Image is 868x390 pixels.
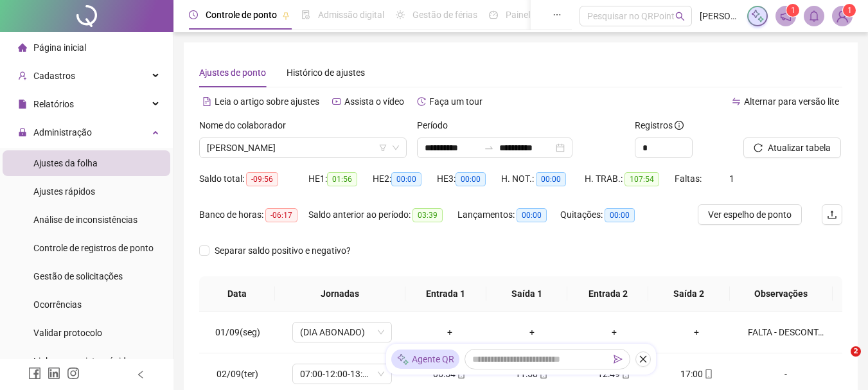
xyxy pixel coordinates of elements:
[583,325,645,339] div: +
[484,143,494,153] span: swap-right
[560,208,650,222] div: Quitações:
[373,172,437,186] div: HE 2:
[199,67,266,78] span: Ajustes de ponto
[392,144,400,152] span: down
[553,10,562,19] span: ellipsis
[768,141,831,155] span: Atualizar tabela
[136,370,145,379] span: left
[506,10,556,20] span: Painel do DP
[700,9,740,23] span: [PERSON_NAME]
[300,364,384,384] span: 07:00-12:00-13:00-17:00 - SEGUNDA À QUINTA
[730,276,833,312] th: Observações
[300,323,384,342] span: (DIA ABONADO)
[282,12,290,19] span: pushpin
[833,6,852,26] img: 52826
[33,99,74,109] span: Relatórios
[698,204,802,225] button: Ver espelho de ponto
[847,6,852,15] span: 1
[308,208,457,222] div: Saldo anterior ao período:
[332,97,341,106] span: youtube
[827,209,837,220] span: upload
[199,118,294,132] label: Nome do colaborador
[614,355,623,364] span: send
[780,10,792,22] span: notification
[567,276,648,312] th: Entrada 2
[748,325,824,339] div: FALTA - DESCONTAR EM HOLERITE
[33,42,86,53] span: Página inicial
[419,325,481,339] div: +
[199,208,308,222] div: Banco de horas:
[486,276,567,312] th: Saída 1
[456,172,486,186] span: 00:00
[199,172,308,186] div: Saldo total:
[824,346,855,377] iframe: Intercom live chat
[18,43,27,52] span: home
[417,118,456,132] label: Período
[189,10,198,19] span: clock-circle
[585,172,675,186] div: H. TRAB.:
[67,367,80,380] span: instagram
[33,299,82,310] span: Ocorrências
[18,71,27,80] span: user-add
[732,97,741,106] span: swap
[265,208,297,222] span: -06:17
[18,128,27,137] span: lock
[786,4,799,17] sup: 1
[33,127,92,137] span: Administração
[215,96,319,107] span: Leia o artigo sobre ajustes
[605,208,635,222] span: 00:00
[808,10,820,22] span: bell
[412,208,443,222] span: 03:39
[457,208,560,222] div: Lançamentos:
[33,243,154,253] span: Controle de registros de ponto
[740,287,822,301] span: Observações
[215,327,260,337] span: 01/09(seg)
[851,346,861,357] span: 2
[791,6,795,15] span: 1
[536,172,566,186] span: 00:00
[437,172,501,186] div: HE 3:
[209,244,356,258] span: Separar saldo positivo e negativo?
[708,208,792,222] span: Ver espelho de ponto
[287,67,365,78] span: Histórico de ajustes
[843,4,856,17] sup: Atualize o seu contato no menu Meus Dados
[318,10,384,20] span: Admissão digital
[48,367,60,380] span: linkedin
[33,271,123,281] span: Gestão de solicitações
[489,10,498,19] span: dashboard
[748,367,824,381] div: -
[754,143,763,152] span: reload
[344,96,404,107] span: Assista o vídeo
[202,97,211,106] span: file-text
[744,96,839,107] span: Alternar para versão lite
[301,10,310,19] span: file-done
[379,144,387,152] span: filter
[624,172,659,186] span: 107:54
[28,367,41,380] span: facebook
[246,172,278,186] span: -09:56
[327,172,357,186] span: 01:56
[206,10,277,20] span: Controle de ponto
[275,276,405,312] th: Jornadas
[33,328,102,338] span: Validar protocolo
[33,158,98,168] span: Ajustes da folha
[703,369,713,378] span: mobile
[33,71,75,81] span: Cadastros
[750,9,765,23] img: sparkle-icon.fc2bf0ac1784a2077858766a79e2daf3.svg
[666,367,727,381] div: 17:00
[675,121,684,130] span: info-circle
[33,215,137,225] span: Análise de inconsistências
[33,356,131,366] span: Link para registro rápido
[501,172,585,186] div: H. NOT.:
[217,369,258,379] span: 02/09(ter)
[18,100,27,109] span: file
[635,118,684,132] span: Registros
[484,143,494,153] span: to
[391,172,421,186] span: 00:00
[412,10,477,20] span: Gestão de férias
[729,173,734,184] span: 1
[405,276,486,312] th: Entrada 1
[501,325,563,339] div: +
[199,276,275,312] th: Data
[666,325,727,339] div: +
